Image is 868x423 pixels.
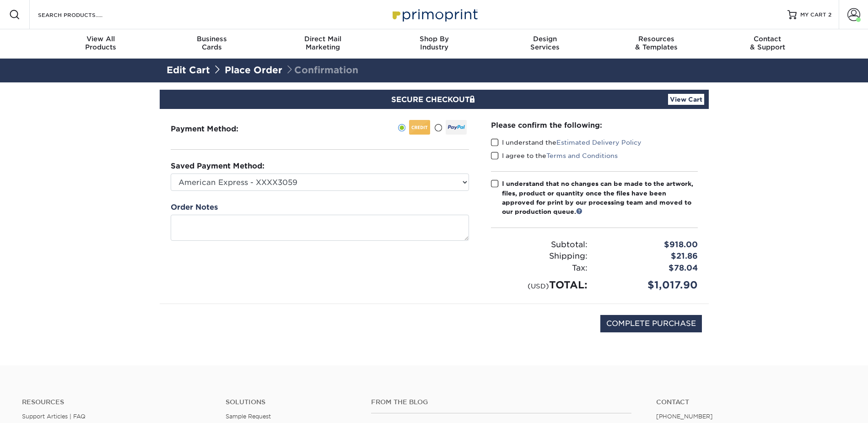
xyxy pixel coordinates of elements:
span: SECURE CHECKOUT [391,95,477,104]
div: Subtotal: [484,239,594,251]
a: View AllProducts [45,29,156,59]
label: Order Notes [171,202,218,213]
input: COMPLETE PURCHASE [600,315,702,332]
div: Tax: [484,262,594,274]
div: Cards [156,35,267,51]
div: Products [45,35,156,51]
h3: Payment Method: [171,125,261,133]
label: I understand the [491,138,642,147]
a: Direct MailMarketing [267,29,378,59]
a: Support Articles | FAQ [22,413,86,420]
div: & Support [712,35,823,51]
span: Resources [601,35,712,43]
img: Primoprint [388,5,480,24]
div: $21.86 [594,250,705,262]
div: Services [490,35,601,51]
span: Design [490,35,601,43]
div: & Templates [601,35,712,51]
a: Terms and Conditions [546,152,618,159]
label: Saved Payment Method: [171,161,264,172]
a: Edit Cart [167,65,210,76]
a: Resources& Templates [601,29,712,59]
h4: Resources [22,398,212,406]
div: Shipping: [484,250,594,262]
span: Confirmation [285,65,358,76]
h4: Solutions [226,398,357,406]
div: I understand that no changes can be made to the artwork, files, product or quantity once the file... [502,179,698,217]
div: $918.00 [594,239,705,251]
span: Business [156,35,267,43]
small: (USD) [528,282,549,290]
a: View Cart [668,94,704,105]
a: Place Order [225,65,282,76]
a: Estimated Delivery Policy [556,139,642,146]
a: Contact [656,398,846,406]
div: $78.04 [594,262,705,274]
a: DesignServices [490,29,601,59]
span: MY CART [800,11,826,19]
div: TOTAL: [484,277,594,293]
div: Marketing [267,35,378,51]
a: [PHONE_NUMBER] [656,413,713,420]
div: $1,017.90 [594,277,705,293]
span: Direct Mail [267,35,378,43]
a: Contact& Support [712,29,823,59]
a: Sample Request [226,413,271,420]
span: Contact [712,35,823,43]
span: 2 [828,11,831,18]
label: I agree to the [491,151,618,160]
span: Shop By [378,35,490,43]
a: Shop ByIndustry [378,29,490,59]
h4: From the Blog [371,398,631,406]
div: Please confirm the following: [491,120,698,130]
a: BusinessCards [156,29,267,59]
div: Industry [378,35,490,51]
span: View All [45,35,156,43]
input: SEARCH PRODUCTS..... [37,9,126,20]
